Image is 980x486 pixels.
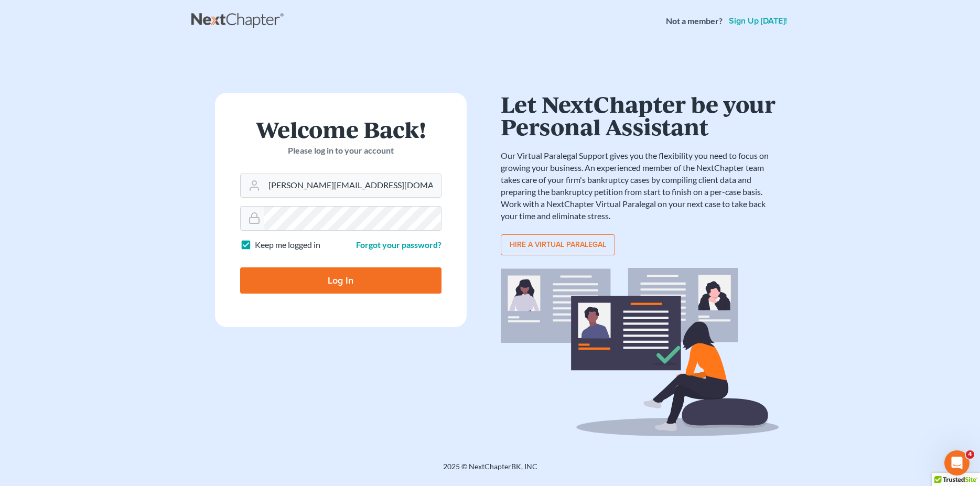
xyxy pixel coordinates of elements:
label: Keep me logged in [255,239,320,251]
strong: Not a member? [666,15,723,27]
span: 4 [966,450,974,459]
a: Forgot your password? [356,240,441,250]
h1: Let NextChapter be your Personal Assistant [501,93,779,137]
a: Sign up [DATE]! [727,17,789,25]
div: 2025 © NextChapterBK, INC [191,461,789,480]
img: virtual_paralegal_bg-b12c8cf30858a2b2c02ea913d52db5c468ecc422855d04272ea22d19010d70dc.svg [501,268,779,436]
p: Our Virtual Paralegal Support gives you the flexibility you need to focus on growing your busines... [501,150,779,222]
iframe: Intercom live chat [944,450,970,476]
input: Email Address [264,174,441,197]
a: Hire a virtual paralegal [501,234,615,255]
input: Log In [240,267,441,294]
h1: Welcome Back! [240,118,441,141]
p: Please log in to your account [240,145,441,157]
